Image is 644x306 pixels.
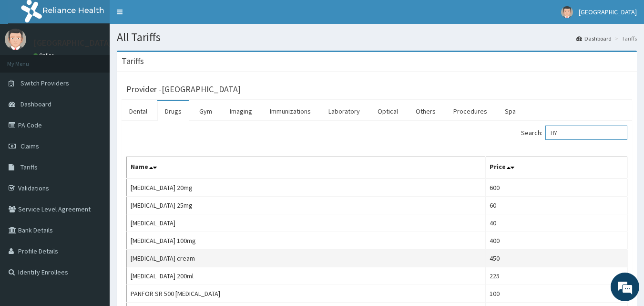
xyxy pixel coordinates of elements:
a: Imaging [222,101,260,121]
span: Dashboard [20,100,51,108]
p: [GEOGRAPHIC_DATA] [33,39,112,47]
a: Gym [192,101,220,121]
span: Tariffs [20,163,38,171]
a: Immunizations [262,101,318,121]
a: Online [33,52,56,59]
td: 450 [485,250,627,267]
img: d_794563401_company_1708531726252_794563401 [18,48,39,72]
td: 600 [485,179,627,197]
a: Others [408,101,443,121]
td: 400 [485,232,627,250]
td: [MEDICAL_DATA] 100mg [127,232,486,250]
td: 40 [485,214,627,232]
td: 60 [485,197,627,214]
span: Switch Providers [20,79,69,87]
input: Search: [545,126,627,140]
h3: Tariffs [122,57,144,65]
a: Laboratory [321,101,368,121]
a: Procedures [446,101,495,121]
td: [MEDICAL_DATA] 25mg [127,197,486,214]
h3: Provider - [GEOGRAPHIC_DATA] [126,85,241,94]
td: PANFOR SR 500 [MEDICAL_DATA] [127,285,486,303]
a: Drugs [157,101,189,121]
img: User Image [5,29,26,50]
label: Search: [521,126,627,140]
div: Chat with us now [50,53,160,66]
a: Dental [122,101,155,121]
td: 225 [485,267,627,285]
span: [GEOGRAPHIC_DATA] [579,8,637,16]
td: [MEDICAL_DATA] 20mg [127,179,486,197]
a: Dashboard [576,34,612,42]
td: [MEDICAL_DATA] [127,214,486,232]
span: Claims [20,142,39,150]
td: [MEDICAL_DATA] cream [127,250,486,267]
h1: All Tariffs [117,31,637,43]
textarea: Type your message and hit 'Enter' [5,204,182,238]
a: Optical [370,101,406,121]
th: Name [127,157,486,179]
div: Minimize live chat window [156,5,179,28]
span: We're online! [55,92,132,189]
th: Price [485,157,627,179]
img: User Image [561,6,573,18]
td: [MEDICAL_DATA] 200ml [127,267,486,285]
li: Tariffs [613,34,637,42]
td: 100 [485,285,627,303]
a: Spa [497,101,523,121]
